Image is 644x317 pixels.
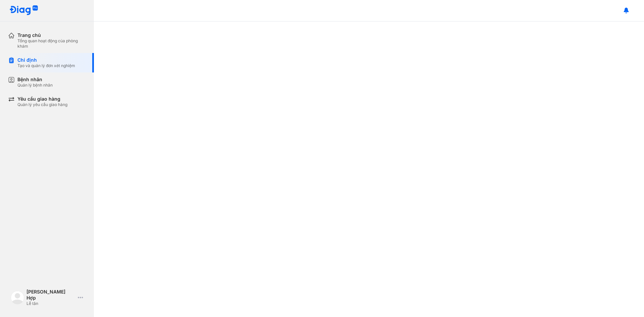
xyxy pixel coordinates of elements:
div: Tổng quan hoạt động của phòng khám [17,38,86,49]
div: Lễ tân [26,301,75,306]
div: [PERSON_NAME] Hợp [26,289,75,301]
div: Yêu cầu giao hàng [17,96,67,102]
div: Chỉ định [17,57,75,63]
div: Tạo và quản lý đơn xét nghiệm [17,63,75,68]
div: Quản lý bệnh nhân [17,83,53,88]
div: Bệnh nhân [17,76,53,83]
div: Trang chủ [17,32,86,38]
div: Quản lý yêu cầu giao hàng [17,102,67,107]
img: logo [9,5,38,16]
img: logo [11,291,24,304]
